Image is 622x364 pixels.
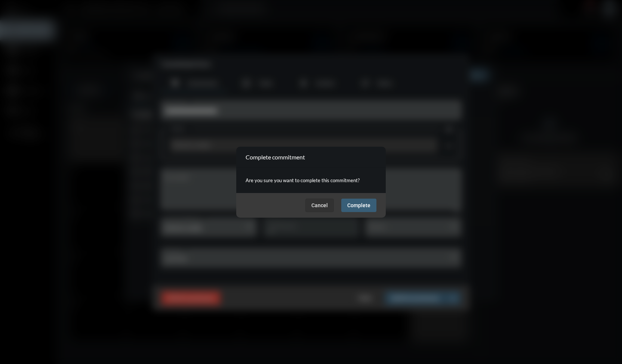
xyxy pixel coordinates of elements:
p: Are you sure you want to complete this commitment? [246,175,376,186]
span: Cancel [311,202,328,208]
button: Cancel [305,199,334,212]
span: Complete [347,202,370,208]
h2: Complete commitment [246,153,305,161]
button: Complete [341,199,376,212]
